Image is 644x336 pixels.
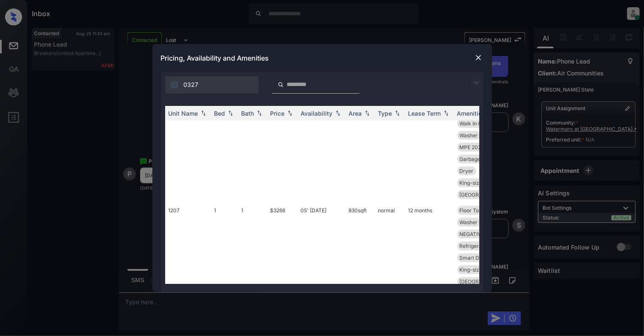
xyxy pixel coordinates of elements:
[460,255,501,261] span: Smart Door Lock
[334,110,342,116] img: sorting
[349,110,362,117] div: Area
[165,203,211,313] td: 1207
[408,110,441,117] div: Lease Term
[460,120,496,127] span: Walk In Closets
[363,110,371,116] img: sorting
[460,231,506,237] span: NEGATIVE View N...
[460,219,478,225] span: Washer
[199,110,208,116] img: sorting
[471,78,481,88] img: icon-zuma
[405,203,454,313] td: 12 months
[460,278,517,285] span: [GEOGRAPHIC_DATA] ...
[226,110,235,116] img: sorting
[442,110,450,116] img: sorting
[375,104,405,203] td: normal
[238,203,267,313] td: 1
[152,44,492,72] div: Pricing, Availability and Amenities
[278,81,284,89] img: icon-zuma
[460,207,498,214] span: Floor To Ceilin...
[460,192,517,198] span: [GEOGRAPHIC_DATA] ...
[165,104,211,203] td: 2506
[346,104,375,203] td: 762 sqft
[346,203,375,313] td: 830 sqft
[267,203,298,313] td: $3266
[460,156,504,162] span: Garbage disposa...
[460,180,502,186] span: King-size bedro...
[460,168,474,174] span: Dryer
[184,80,199,89] span: 0327
[474,53,483,62] img: close
[460,243,500,249] span: Refrigerator Le...
[169,110,198,117] div: Unit Name
[211,203,238,313] td: 1
[378,110,392,117] div: Type
[393,110,402,116] img: sorting
[286,110,294,116] img: sorting
[267,104,298,203] td: $3521
[242,110,254,117] div: Bath
[255,110,264,116] img: sorting
[238,104,267,203] td: 1
[457,110,486,117] div: Amenities
[214,110,225,117] div: Bed
[460,132,478,139] span: Washer
[405,104,454,203] td: 12 months
[270,110,285,117] div: Price
[301,110,333,117] div: Availability
[298,104,346,203] td: 26' [DATE]
[211,104,238,203] td: 1
[460,267,502,273] span: King-size bedro...
[460,144,505,150] span: MPE 2024 Pool F...
[375,203,405,313] td: normal
[298,203,346,313] td: 05' [DATE]
[170,81,179,89] img: icon-zuma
